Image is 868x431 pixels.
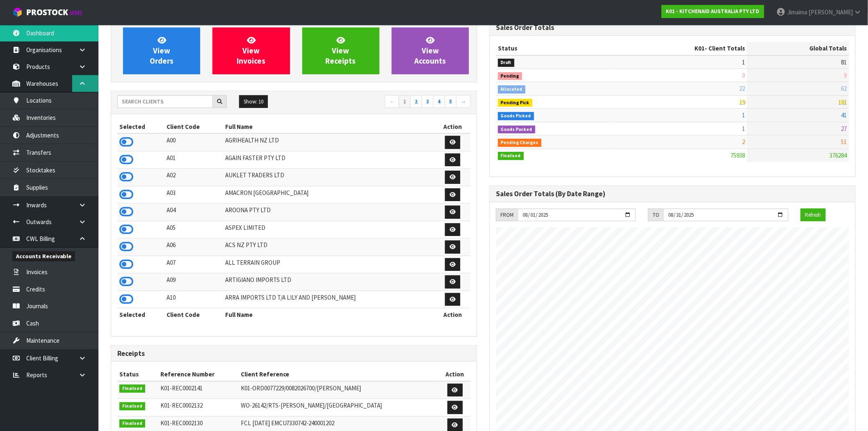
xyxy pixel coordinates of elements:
[326,35,356,66] span: View Receipts
[731,151,745,159] span: 75938
[241,419,335,427] span: FCL [DATE] EMCU7330742-240001202
[739,85,745,92] span: 22
[164,133,223,151] td: A00
[223,133,435,151] td: AGRIHEALTH NZ LTD
[747,42,849,55] th: Global Totals
[433,95,445,108] a: 4
[123,28,200,74] a: ViewOrders
[498,59,514,67] span: Draft
[164,256,223,273] td: A07
[164,204,223,221] td: A04
[498,72,522,80] span: Pending
[164,151,223,169] td: A01
[666,8,760,15] strong: K01 - KITCHENAID AUSTRALIA PTY LTD
[223,308,435,321] th: Full Name
[422,95,434,108] a: 3
[164,186,223,204] td: A03
[164,221,223,238] td: A05
[414,35,446,66] span: View Accounts
[150,35,174,66] span: View Orders
[498,126,535,134] span: Goods Packed
[841,111,847,119] span: 41
[742,138,745,146] span: 2
[223,291,435,308] td: ARRA IMPORTS LTD T/A LILY AND [PERSON_NAME]
[239,95,268,108] button: Show: 10
[119,385,145,393] span: Finalised
[809,8,853,16] span: [PERSON_NAME]
[302,28,379,74] a: ViewReceipts
[12,7,23,17] img: cube-alt.png
[26,7,68,18] span: ProStock
[241,401,382,409] span: WO-26142/RTS-[PERSON_NAME]/[GEOGRAPHIC_DATA]
[841,58,847,66] span: 81
[498,85,525,94] span: Allocated
[613,42,747,55] th: - Client Totals
[164,238,223,256] td: A06
[164,273,223,291] td: A09
[223,204,435,221] td: AROONA PTY LTD
[160,401,203,409] span: K01-REC0002132
[498,99,532,107] span: Pending Pick
[164,291,223,308] td: A10
[456,95,471,108] a: →
[392,28,469,74] a: ViewAccounts
[212,28,290,74] a: ViewInvoices
[830,151,847,159] span: 376284
[498,152,524,160] span: Finalised
[223,256,435,273] td: ALL TERRAIN GROUP
[496,190,849,198] h3: Sales Order Totals (By Date Range)
[739,98,745,106] span: 19
[164,169,223,186] td: A02
[158,368,239,381] th: Reference Number
[223,238,435,256] td: ACS NZ PTY LTD
[742,111,745,119] span: 1
[844,71,847,79] span: 9
[164,308,223,321] th: Client Code
[385,95,399,108] a: ←
[117,350,471,358] h3: Receipts
[223,151,435,169] td: AGAIN FASTER PTY LTD
[787,8,807,16] span: Jimaima
[117,368,158,381] th: Status
[496,24,849,32] h3: Sales Order Totals
[160,419,203,427] span: K01-REC0002130
[694,44,705,52] span: K01
[300,95,471,110] nav: Page navigation
[117,308,164,321] th: Selected
[742,58,745,66] span: 1
[841,138,847,146] span: 51
[223,186,435,204] td: AMACRON [GEOGRAPHIC_DATA]
[399,95,411,108] a: 1
[648,209,663,222] div: TO
[439,368,471,381] th: Action
[12,251,75,261] span: Accounts Receivable
[435,308,471,321] th: Action
[496,42,613,55] th: Status
[801,209,826,222] button: Refresh
[241,384,361,392] span: K01-ORD0077229/0082026700/[PERSON_NAME]
[410,95,422,108] a: 2
[498,112,534,120] span: Goods Picked
[445,95,457,108] a: 5
[237,35,265,66] span: View Invoices
[164,120,223,133] th: Client Code
[223,120,435,133] th: Full Name
[223,273,435,291] td: ARTIGIANO IMPORTS LTD
[117,95,213,108] input: Search clients
[496,209,518,222] div: FROM
[742,125,745,133] span: 1
[239,368,439,381] th: Client Reference
[841,85,847,92] span: 62
[838,98,847,106] span: 181
[160,384,203,392] span: K01-REC0002141
[841,125,847,133] span: 27
[119,420,145,428] span: Finalised
[117,120,164,133] th: Selected
[70,9,82,17] small: WMS
[498,139,541,147] span: Pending Charges
[742,71,745,79] span: 0
[223,221,435,238] td: ASPEX LIMITED
[223,169,435,186] td: AUKLET TRADERS LTD
[662,5,764,18] a: K01 - KITCHENAID AUSTRALIA PTY LTD
[435,120,471,133] th: Action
